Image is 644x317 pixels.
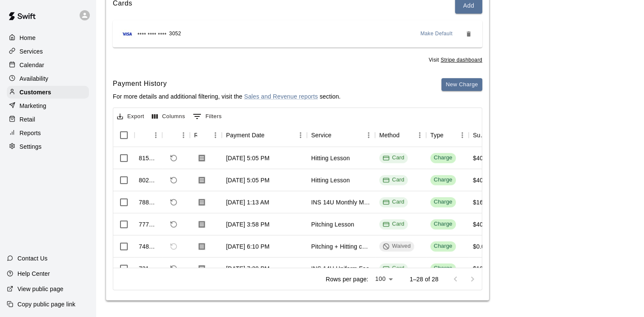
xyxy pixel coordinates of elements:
[409,275,438,283] p: 1–28 of 28
[17,285,63,293] p: View public page
[383,220,404,228] div: Card
[7,45,89,58] a: Services
[311,198,371,207] div: INS 14U Monthly Membership - 25/26
[139,264,158,273] div: 731651
[7,31,89,44] a: Home
[194,261,209,276] button: Download Receipt
[441,78,482,91] button: New Charge
[226,123,265,147] div: Payment Date
[20,34,36,42] p: Home
[444,129,455,141] button: Sort
[7,140,89,153] a: Settings
[113,78,341,89] h6: Payment History
[20,142,42,151] p: Settings
[383,198,404,206] div: Card
[194,173,209,188] button: Download Receipt
[434,220,452,228] div: Charge
[222,123,307,147] div: Payment Date
[177,129,190,142] button: Menu
[434,198,452,206] div: Charge
[383,242,411,250] div: Waived
[226,198,269,207] div: Sep 1, 2025, 1:13 AM
[7,127,89,139] a: Reports
[473,242,488,251] div: $0.00
[197,129,209,141] button: Sort
[166,129,178,141] button: Sort
[7,113,89,126] a: Retail
[17,254,48,263] p: Contact Us
[139,220,158,229] div: 777217
[307,123,375,147] div: Service
[166,195,181,209] span: Refund payment
[20,102,46,110] p: Marketing
[413,129,426,142] button: Menu
[7,59,89,71] a: Calendar
[311,242,371,251] div: Pitching + Hitting combo
[209,129,222,142] button: Menu
[7,99,89,112] a: Marketing
[194,195,209,210] button: Download Receipt
[150,110,187,123] button: Select columns
[434,176,452,184] div: Charge
[20,74,49,83] p: Availability
[166,151,181,165] span: Refund payment
[194,150,209,166] button: Download Receipt
[139,176,158,184] div: 802903
[326,275,368,283] p: Rows per page:
[166,261,181,276] span: Refund payment
[194,217,209,232] button: Download Receipt
[332,129,343,141] button: Sort
[226,242,269,251] div: Aug 10, 2025, 6:10 PM
[166,173,181,187] span: Refund payment
[372,273,396,285] div: 100
[429,56,482,65] span: Visit
[20,61,44,69] p: Calendar
[441,57,482,63] a: Stripe dashboard
[426,123,469,147] div: Type
[311,154,350,162] div: Hitting Lesson
[166,217,181,232] span: Refund payment
[7,72,89,85] a: Availability
[162,123,190,147] div: Refund
[417,27,456,41] button: Make Default
[226,176,269,184] div: Sep 7, 2025, 5:05 PM
[456,129,469,142] button: Menu
[362,129,375,142] button: Menu
[383,154,404,162] div: Card
[17,269,50,278] p: Help Center
[379,123,400,147] div: Method
[166,239,181,254] span: Refund payment
[20,88,51,96] p: Customers
[473,264,495,273] div: $191.00
[383,264,404,272] div: Card
[139,129,151,141] button: Sort
[434,242,452,250] div: Charge
[462,27,475,41] button: Remove
[421,30,453,38] span: Make Default
[434,154,452,162] div: Charge
[139,154,158,162] div: 815730
[265,129,277,141] button: Sort
[190,123,222,147] div: Receipt
[20,115,35,124] p: Retail
[20,129,41,137] p: Reports
[169,30,181,38] span: 3052
[383,176,404,184] div: Card
[139,198,158,207] div: 788860
[194,239,209,254] button: Download Receipt
[7,86,89,99] a: Customers
[135,123,162,147] div: Id
[191,110,224,123] button: Show filters
[149,129,162,142] button: Menu
[294,129,307,142] button: Menu
[244,93,318,100] a: Sales and Revenue reports
[473,198,495,207] div: $165.00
